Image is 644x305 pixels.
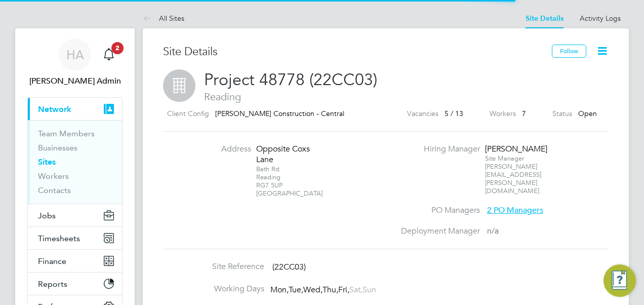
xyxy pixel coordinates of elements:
button: Follow [552,45,586,58]
label: Workers [490,107,516,120]
label: Address [195,144,251,155]
span: (22CC03) [272,262,306,272]
span: 5 / 13 [445,109,463,118]
span: Timesheets [38,234,80,243]
span: Fri, [338,285,349,295]
span: 2 PO Managers [487,205,543,215]
label: Working Days [163,284,264,294]
span: Tue, [289,285,303,295]
label: Client Config [167,107,209,120]
span: Reports [38,279,67,289]
a: All Sites [143,14,184,23]
span: Site Manager [485,154,524,163]
button: Timesheets [28,227,122,249]
a: Team Members [38,129,95,138]
span: n/a [487,226,499,236]
span: Sun [363,285,376,295]
label: Status [552,107,572,120]
span: Reading [163,90,609,103]
span: Mon, [270,285,289,295]
label: Hiring Manager [395,144,480,155]
span: [PERSON_NAME][EMAIL_ADDRESS][PERSON_NAME][DOMAIN_NAME] [485,162,541,195]
div: Bath Rd Reading RG7 5UP [GEOGRAPHIC_DATA] [256,165,319,198]
button: Engage Resource Center [603,264,636,297]
span: 2 [111,42,124,54]
span: Sat, [349,285,363,295]
a: Activity Logs [580,14,621,23]
a: Sites [38,157,56,167]
div: [PERSON_NAME] [485,144,548,155]
button: Network [28,98,122,120]
a: 2 [99,39,119,71]
span: Network [38,104,71,114]
span: [PERSON_NAME] Construction - Central [215,109,344,118]
span: 7 [522,109,526,118]
label: Site Reference [163,261,264,272]
button: Jobs [28,204,122,226]
button: Reports [28,273,122,295]
label: Vacancies [407,107,438,120]
span: Thu, [323,285,338,295]
span: Jobs [38,211,56,220]
span: Hays Admin [27,75,123,87]
label: PO Managers [395,205,480,216]
span: Open [578,109,597,118]
button: Finance [28,250,122,272]
label: Deployment Manager [395,226,480,237]
h3: Site Details [163,45,552,59]
div: Network [28,120,122,204]
span: Finance [38,256,66,266]
span: HA [66,48,84,61]
span: Wed, [303,285,323,295]
a: Workers [38,171,69,181]
span: Project 48778 (22CC03) [204,70,377,90]
div: Opposite Coxs Lane [256,144,319,165]
a: Site Details [526,14,563,23]
a: Contacts [38,185,71,195]
a: Businesses [38,143,77,152]
a: HA[PERSON_NAME] Admin [27,39,123,87]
